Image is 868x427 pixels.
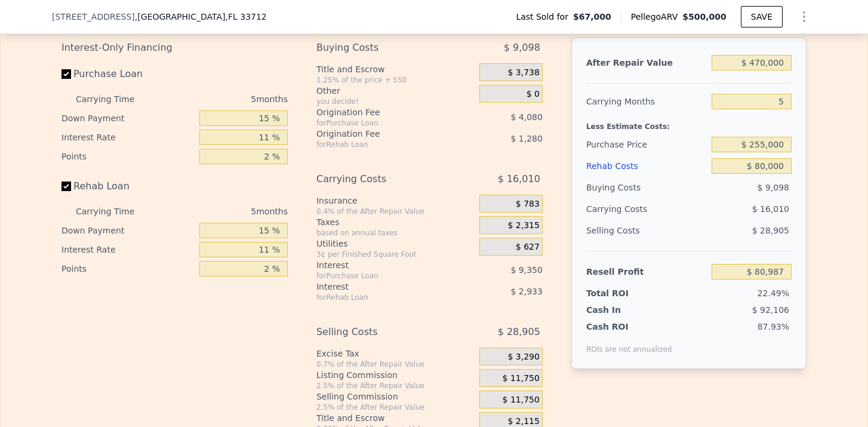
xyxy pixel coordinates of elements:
[586,112,792,134] div: Less Estimate Costs:
[758,322,789,331] span: 87.93%
[61,221,195,240] div: Down Payment
[510,134,542,143] span: $ 1,280
[586,220,707,241] div: Selling Costs
[316,228,475,238] div: based on annual taxes
[316,118,450,128] div: for Purchase Loan
[498,168,540,190] span: $ 16,010
[316,85,475,97] div: Other
[316,271,450,281] div: for Purchase Loan
[504,37,540,59] span: $ 9,098
[316,216,475,228] div: Taxes
[631,11,683,23] span: Pellego ARV
[316,293,450,302] div: for Rehab Loan
[316,195,475,207] div: Insurance
[61,128,195,147] div: Interest Rate
[586,198,661,220] div: Carrying Costs
[316,391,475,403] div: Selling Commission
[507,67,539,78] span: $ 3,738
[61,240,195,259] div: Interest Rate
[316,63,475,75] div: Title and Escrow
[316,250,475,259] div: 3¢ per Finished Square Foot
[527,89,540,100] span: $ 0
[61,182,71,191] input: Rehab Loan
[135,11,267,23] span: , [GEOGRAPHIC_DATA]
[741,6,783,27] button: SAVE
[76,202,153,221] div: Carrying Time
[316,168,450,190] div: Carrying Costs
[586,134,707,155] div: Purchase Price
[316,207,475,216] div: 0.4% of the After Repair Value
[792,5,816,29] button: Show Options
[507,352,539,363] span: $ 3,290
[158,90,288,109] div: 5 months
[225,12,266,21] span: , FL 33712
[316,281,450,293] div: Interest
[316,321,450,343] div: Selling Costs
[682,12,727,21] span: $500,000
[316,369,475,381] div: Listing Commission
[516,11,573,23] span: Last Sold for
[586,91,707,112] div: Carrying Months
[586,333,672,354] div: ROIs are not annualized
[586,177,707,198] div: Buying Costs
[61,69,71,79] input: Purchase Loan
[510,265,542,275] span: $ 9,350
[507,416,539,427] span: $ 2,115
[316,238,475,250] div: Utilities
[586,261,707,282] div: Resell Profit
[586,304,661,316] div: Cash In
[316,97,475,106] div: you decide!
[316,75,475,85] div: 1.25% of the price + 550
[498,321,540,343] span: $ 28,905
[316,412,475,424] div: Title and Escrow
[507,220,539,231] span: $ 2,315
[316,360,475,369] div: 0.7% of the After Repair Value
[510,112,542,122] span: $ 4,080
[316,381,475,391] div: 2.5% of the After Repair Value
[158,202,288,221] div: 5 months
[316,106,450,118] div: Origination Fee
[316,140,450,149] div: for Rehab Loan
[316,348,475,360] div: Excise Tax
[52,11,135,23] span: [STREET_ADDRESS]
[510,287,542,296] span: $ 2,933
[61,147,195,166] div: Points
[316,37,450,59] div: Buying Costs
[752,305,789,315] span: $ 92,106
[316,128,450,140] div: Origination Fee
[76,90,153,109] div: Carrying Time
[586,287,661,299] div: Total ROI
[61,109,195,128] div: Down Payment
[752,226,789,235] span: $ 28,905
[61,176,195,197] label: Rehab Loan
[586,52,707,73] div: After Repair Value
[61,37,288,59] div: Interest-Only Financing
[758,183,789,192] span: $ 9,098
[503,395,540,406] span: $ 11,750
[758,288,789,298] span: 22.49%
[573,11,611,23] span: $67,000
[586,321,672,333] div: Cash ROI
[61,259,195,278] div: Points
[752,204,789,214] span: $ 16,010
[316,403,475,412] div: 2.5% of the After Repair Value
[516,242,540,253] span: $ 627
[316,259,450,271] div: Interest
[586,155,707,177] div: Rehab Costs
[503,373,540,384] span: $ 11,750
[516,199,540,210] span: $ 783
[61,63,195,85] label: Purchase Loan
